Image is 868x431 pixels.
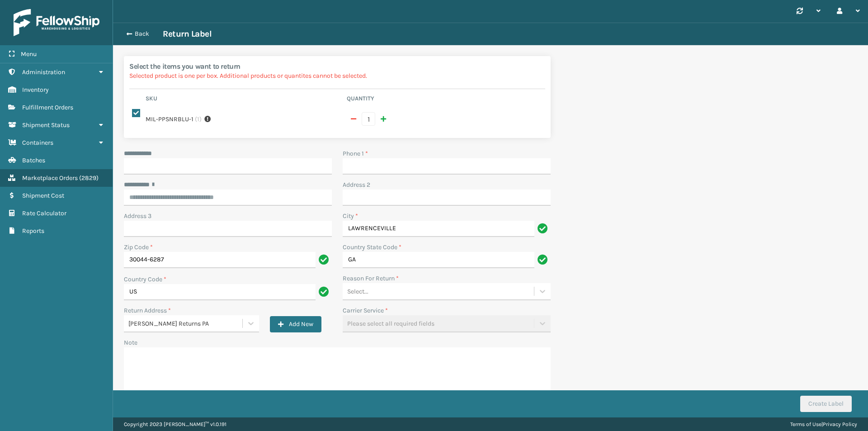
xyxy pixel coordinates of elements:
[22,139,53,147] span: Containers
[343,180,370,189] label: Address 2
[343,242,401,252] label: Country State Code
[21,50,37,58] span: Menu
[124,417,226,431] p: Copyright 2023 [PERSON_NAME]™ v 1.0.191
[343,306,388,315] label: Carrier Service
[124,211,151,221] label: Address 3
[143,95,344,105] th: Sku
[343,149,368,158] label: Phone 1
[124,339,137,346] label: Note
[163,28,212,39] h3: Return Label
[128,319,243,328] div: [PERSON_NAME] Returns PA
[343,211,358,221] label: City
[22,121,70,129] span: Shipment Status
[270,316,321,332] button: Add New
[343,274,399,283] label: Reason For Return
[129,71,545,81] p: Selected product is one per box. Additional products or quantites cannot be selected.
[121,30,163,38] button: Back
[22,104,73,111] span: Fulfillment Orders
[14,9,99,36] img: logo
[344,95,545,105] th: Quantity
[22,174,78,182] span: Marketplace Orders
[22,227,44,235] span: Reports
[22,68,65,76] span: Administration
[129,62,545,71] h2: Select the items you want to return
[22,209,66,217] span: Rate Calculator
[124,306,171,315] label: Return Address
[146,114,193,124] label: MIL-PPSNRBLU-1
[790,421,821,427] a: Terms of Use
[22,192,64,199] span: Shipment Cost
[823,421,857,427] a: Privacy Policy
[347,287,368,296] div: Select...
[124,242,153,252] label: Zip Code
[22,86,49,94] span: Inventory
[22,156,45,164] span: Batches
[79,174,99,182] span: ( 2829 )
[800,396,852,412] button: Create Label
[790,417,857,431] div: |
[124,275,166,284] label: Country Code
[195,114,202,124] span: ( 1 )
